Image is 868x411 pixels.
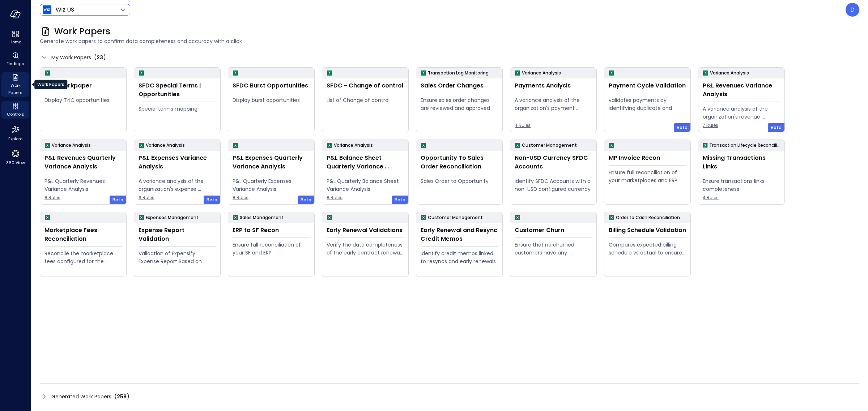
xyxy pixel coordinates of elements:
[40,37,859,45] span: Generate work papers to confirm data completeness and accuracy with a click
[1,51,29,68] div: Findings
[609,226,686,235] div: Billing Schedule Validation
[421,249,498,265] div: Identify credit memos linked to resyncs and early renewals
[44,226,122,243] div: Marketplace Fees Reconciliation
[52,142,91,149] p: Variance Analysis
[9,38,21,46] span: Home
[7,60,24,67] span: Findings
[233,194,310,201] span: 8 Rules
[54,26,110,37] span: Work Papers
[139,105,216,113] div: Special terms mapping
[7,111,24,118] span: Controls
[515,226,592,235] div: Customer Churn
[1,72,29,97] div: Work Papers
[44,249,122,265] div: Reconcile the marketplace fees configured for the Opportunity to the actual fees being paid
[327,177,404,193] div: P&L Quarterly Balance Sheet Variance Analysis
[515,154,592,171] div: Non-USD Currency SFDC Accounts
[146,214,199,221] p: Expenses Management
[233,177,310,193] div: P&L Quarterly Expenses Variance Analysis
[6,159,25,166] span: 360 View
[850,5,855,14] p: D
[515,81,592,90] div: Payments Analysis
[703,122,780,129] span: 7 Rules
[421,96,498,112] div: Ensure sales order changes are reviewed and approved
[703,177,780,193] div: Ensure transactions links completeness
[677,124,688,131] span: Beta
[8,135,22,142] span: Explore
[51,53,91,61] span: My Work Papers
[428,214,483,221] p: Customer Management
[139,194,216,201] span: 6 Rules
[117,393,127,400] span: 258
[515,122,592,129] span: 4 Rules
[43,5,51,14] img: Icon
[515,241,592,257] div: Ensure that no churned customers have any remaining open invoices
[327,241,404,257] div: Verify the data completeness of the early contract renewal process
[515,177,592,193] div: Identify SFDC Accounts with a non-USD configured currency
[34,80,67,89] div: Work Papers
[146,142,185,149] p: Variance Analysis
[421,226,498,243] div: Early Renewal and Resync Credit Memos
[44,194,122,201] span: 8 Rules
[428,69,489,77] p: Transaction Log Monitoring
[703,81,780,99] div: P&L Revenues Variance Analysis
[233,154,310,171] div: P&L Expenses Quarterly Variance Analysis
[327,81,404,90] div: SFDC - Change of control
[522,142,577,149] p: Customer Management
[395,196,405,204] span: Beta
[709,142,782,149] p: Transaction Lifecycle Reconciliation
[327,96,404,104] div: List of Change of control
[421,154,498,171] div: Opportunity To Sales Order Reconciliation
[139,177,216,193] div: A variance analysis of the organization's expense accounts
[112,196,123,204] span: Beta
[609,241,686,257] div: Compares expected billing schedule vs actual to ensure timely and compliant invoicing
[421,177,498,185] div: Sales Order to Opportunity
[139,154,216,171] div: P&L Expenses Variance Analysis
[327,154,404,171] div: P&L Balance Sheet Quarterly Variance Analysis
[515,96,592,112] div: A variance analysis of the organization's payment transactions
[703,154,780,171] div: Missing Transactions Links
[522,69,561,77] p: Variance Analysis
[139,81,216,99] div: SFDC Special Terms | Opportunities
[609,154,686,162] div: MP Invoice Recon
[1,29,29,46] div: Home
[1,147,29,167] div: 360 View
[616,214,680,221] p: Order to Cash Reconciliation
[703,105,780,121] div: A variance analysis of the organization's revenue accounts
[334,142,373,149] p: Variance Analysis
[4,82,26,96] span: Work Papers
[97,54,103,61] span: 23
[1,123,29,143] div: Explore
[710,69,749,77] p: Variance Analysis
[1,101,29,119] div: Controls
[327,194,404,201] span: 8 Rules
[846,3,859,17] div: Dudu
[207,196,217,204] span: Beta
[421,81,498,90] div: Sales Order Changes
[233,81,310,90] div: SFDC Burst Opportunities
[44,154,122,171] div: P&L Revenues Quarterly Variance Analysis
[327,226,404,235] div: Early Renewal Validations
[139,226,216,243] div: Expense Report Validation
[44,96,122,104] div: Display T4C opportunities
[94,53,106,62] div: ( )
[139,249,216,265] div: Validation of Expensify Expense Report Based on policy
[703,194,780,201] span: 4 Rules
[233,226,310,235] div: ERP to SF Recon
[233,241,310,257] div: Ensure full reconciliation of your SF and ERP
[51,393,111,401] span: Generated Work Papers
[44,177,122,193] div: P&L Quarterly Revenues Variance Analysis
[609,81,686,90] div: Payment Cycle Validation
[233,96,310,104] div: Display burst opportunities
[771,124,782,131] span: Beta
[609,168,686,184] div: Ensure full reconciliation of your marketplaces and ERP
[609,96,686,112] div: validates payments by identifying duplicate and erroneous entries.
[301,196,311,204] span: Beta
[56,5,74,14] p: Wiz US
[114,392,129,401] div: ( )
[44,81,122,90] div: T4C Workpaper
[240,214,284,221] p: Sales Management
